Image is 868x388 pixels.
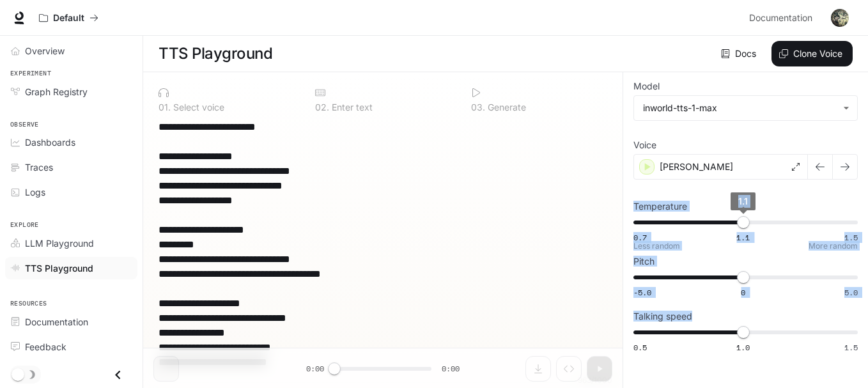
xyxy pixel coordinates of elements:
[25,261,93,275] span: TTS Playground
[5,156,137,178] a: Traces
[633,287,651,298] span: -5.0
[5,131,137,153] a: Dashboards
[718,41,761,66] a: Docs
[25,185,45,199] span: Logs
[5,336,137,358] a: Feedback
[844,287,858,298] span: 5.0
[749,10,812,26] span: Documentation
[660,160,733,173] p: [PERSON_NAME]
[171,103,224,112] p: Select voice
[25,160,53,174] span: Traces
[633,202,687,211] p: Temperature
[827,5,853,31] button: User avatar
[25,44,65,58] span: Overview
[5,311,137,333] a: Documentation
[5,181,137,203] a: Logs
[736,232,750,243] span: 1.1
[25,340,66,353] span: Feedback
[741,287,745,298] span: 0
[809,242,858,250] p: More random
[633,141,656,150] p: Voice
[643,102,837,114] div: inworld-tts-1-max
[25,315,88,329] span: Documentation
[744,5,822,31] a: Documentation
[25,136,75,149] span: Dashboards
[844,342,858,353] span: 1.5
[5,40,137,62] a: Overview
[831,9,849,27] img: User avatar
[633,82,660,91] p: Model
[471,103,485,112] p: 0 3 .
[5,257,137,279] a: TTS Playground
[485,103,526,112] p: Generate
[736,342,750,353] span: 1.0
[633,232,647,243] span: 0.7
[634,96,857,120] div: inworld-tts-1-max
[633,242,680,250] p: Less random
[53,13,84,24] p: Default
[329,103,373,112] p: Enter text
[33,5,104,31] button: All workspaces
[5,232,137,254] a: LLM Playground
[633,257,655,266] p: Pitch
[104,362,132,388] button: Close drawer
[738,196,748,206] span: 1.1
[12,367,24,381] span: Dark mode toggle
[159,103,171,112] p: 0 1 .
[633,312,692,321] p: Talking speed
[25,85,88,98] span: Graph Registry
[844,232,858,243] span: 1.5
[25,237,94,250] span: LLM Playground
[633,342,647,353] span: 0.5
[315,103,329,112] p: 0 2 .
[5,81,137,103] a: Graph Registry
[771,41,853,66] button: Clone Voice
[159,41,272,66] h1: TTS Playground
